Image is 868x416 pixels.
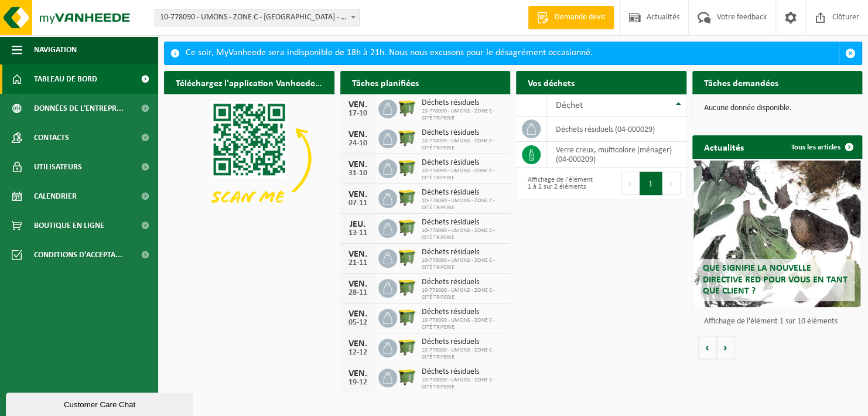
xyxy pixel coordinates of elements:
[782,135,861,159] a: Tous les articles
[346,319,370,327] div: 05-12
[640,172,662,195] button: 1
[547,117,686,142] td: déchets résiduels (04-000029)
[692,71,790,94] h2: Tâches demandées
[346,169,370,178] div: 31-10
[422,257,505,271] span: 10-778090 - UMONS - ZONE C - CITÉ TRIPERIE
[346,349,370,357] div: 12-12
[346,229,370,237] div: 13-11
[422,138,505,152] span: 10-778090 - UMONS - ZONE C - CITÉ TRIPERIE
[346,110,370,118] div: 17-10
[346,100,370,110] div: VEN.
[552,12,608,23] span: Demande devis
[422,168,505,182] span: 10-778090 - UMONS - ZONE C - CITÉ TRIPERIE
[422,108,505,122] span: 10-778090 - UMONS - ZONE C - CITÉ TRIPERIE
[422,188,505,197] span: Déchets résiduels
[34,211,104,240] span: Boutique en ligne
[422,98,505,108] span: Déchets résiduels
[397,128,417,148] img: WB-1100-HPE-GN-50
[422,377,505,391] span: 10-778090 - UMONS - ZONE C - CITÉ TRIPERIE
[34,123,69,152] span: Contacts
[34,35,77,64] span: Navigation
[164,71,334,94] h2: Téléchargez l'application Vanheede+ maintenant!
[346,130,370,139] div: VEN.
[34,152,82,182] span: Utilisateurs
[346,309,370,319] div: VEN.
[522,171,595,196] div: Affichage de l'élément 1 à 2 sur 2 éléments
[346,369,370,379] div: VEN.
[397,98,417,118] img: WB-1100-HPE-GN-50
[704,318,857,326] p: Affichage de l'élément 1 sur 10 éléments
[155,9,359,26] span: 10-778090 - UMONS - ZONE C - CITÉ TRIPERIE - MONS
[186,42,839,64] div: Ce soir, MyVanheede sera indisponible de 18h à 21h. Nous nous excusons pour le désagrément occasi...
[422,158,505,168] span: Déchets résiduels
[397,247,417,267] img: WB-1100-HPE-GN-50
[34,240,122,270] span: Conditions d'accepta...
[698,336,717,359] button: Vorige
[397,277,417,297] img: WB-1100-HPE-GN-50
[397,217,417,237] img: WB-1100-HPE-GN-50
[397,158,417,178] img: WB-1100-HPE-GN-50
[422,248,505,257] span: Déchets résiduels
[397,187,417,207] img: WB-1100-HPE-GN-50
[662,172,681,195] button: Next
[6,390,196,416] iframe: chat widget
[340,71,430,94] h2: Tâches planifiées
[346,139,370,148] div: 24-10
[422,308,505,317] span: Déchets résiduels
[164,94,334,222] img: Download de VHEPlus App
[346,220,370,229] div: JEU.
[693,161,860,307] a: Que signifie la nouvelle directive RED pour vous en tant que client ?
[346,160,370,169] div: VEN.
[397,337,417,357] img: WB-1100-HPE-GN-50
[422,337,505,347] span: Déchets résiduels
[422,197,505,212] span: 10-778090 - UMONS - ZONE C - CITÉ TRIPERIE
[346,190,370,199] div: VEN.
[346,379,370,387] div: 19-12
[422,347,505,361] span: 10-778090 - UMONS - ZONE C - CITÉ TRIPERIE
[397,367,417,387] img: WB-1100-HPE-GN-50
[34,94,124,123] span: Données de l'entrepr...
[702,264,847,295] span: Que signifie la nouvelle directive RED pour vous en tant que client ?
[34,182,77,211] span: Calendrier
[717,336,735,359] button: Volgende
[422,278,505,287] span: Déchets résiduels
[346,259,370,267] div: 21-11
[422,287,505,301] span: 10-778090 - UMONS - ZONE C - CITÉ TRIPERIE
[516,71,586,94] h2: Vos déchets
[422,317,505,331] span: 10-778090 - UMONS - ZONE C - CITÉ TRIPERIE
[692,135,756,158] h2: Actualités
[397,307,417,327] img: WB-1100-HPE-GN-50
[547,142,686,168] td: verre creux, multicolore (ménager) (04-000209)
[422,128,505,138] span: Déchets résiduels
[422,218,505,227] span: Déchets résiduels
[155,9,360,26] span: 10-778090 - UMONS - ZONE C - CITÉ TRIPERIE - MONS
[704,104,851,112] p: Aucune donnée disponible.
[621,172,640,195] button: Previous
[556,101,583,110] span: Déchet
[346,250,370,259] div: VEN.
[346,199,370,207] div: 07-11
[346,289,370,297] div: 28-11
[346,339,370,349] div: VEN.
[34,64,97,94] span: Tableau de bord
[346,279,370,289] div: VEN.
[528,6,614,29] a: Demande devis
[422,227,505,241] span: 10-778090 - UMONS - ZONE C - CITÉ TRIPERIE
[422,367,505,377] span: Déchets résiduels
